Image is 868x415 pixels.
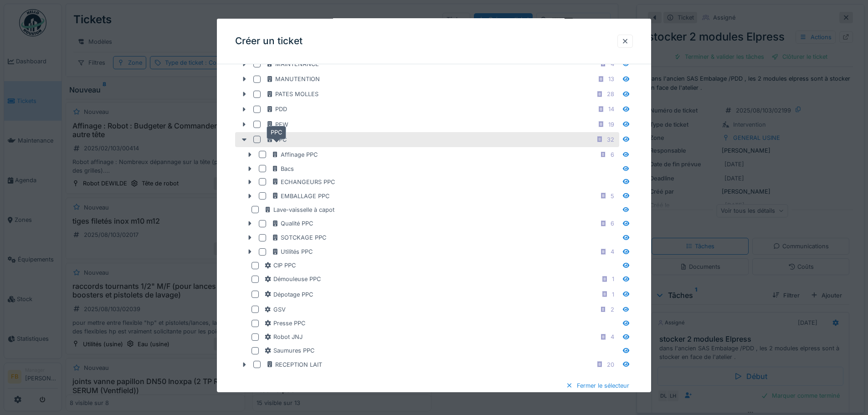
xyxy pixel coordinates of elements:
[264,275,321,283] div: Démouleuse PPC
[612,275,614,283] div: 1
[272,150,318,159] div: Affinage PPC
[608,120,614,128] div: 19
[608,105,614,113] div: 14
[264,205,334,214] div: Lave-vaisselle à capot
[264,333,303,341] div: Robot JNJ
[266,360,322,369] div: RECEPTION LAIT
[235,36,303,47] h3: Créer un ticket
[272,192,329,200] div: EMBALLAGE PPC
[607,360,614,369] div: 20
[611,247,614,256] div: 4
[607,90,614,98] div: 28
[264,319,305,328] div: Presse PPC
[607,135,614,144] div: 32
[608,75,614,83] div: 13
[264,261,296,270] div: CIP PPC
[266,90,318,98] div: PATES MOLLES
[266,105,287,113] div: PDD
[611,150,614,159] div: 6
[266,120,288,128] div: PFW
[611,333,614,341] div: 4
[272,233,326,242] div: SOTCKAGE PPC
[264,305,286,314] div: GSV
[264,346,314,355] div: Saumures PPC
[612,290,614,299] div: 1
[266,60,319,68] div: MAINTENANCE
[562,379,633,392] div: Fermer le sélecteur
[272,178,335,186] div: ECHANGEURS PPC
[272,164,294,173] div: Bacs
[611,192,614,200] div: 5
[272,219,313,228] div: Qualité PPC
[266,75,320,83] div: MANUTENTION
[611,305,614,314] div: 2
[272,247,313,256] div: Utilités PPC
[264,290,313,299] div: Dépotage PPC
[611,60,614,68] div: 4
[611,219,614,228] div: 6
[267,126,286,139] div: PPC
[266,135,287,144] div: PPC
